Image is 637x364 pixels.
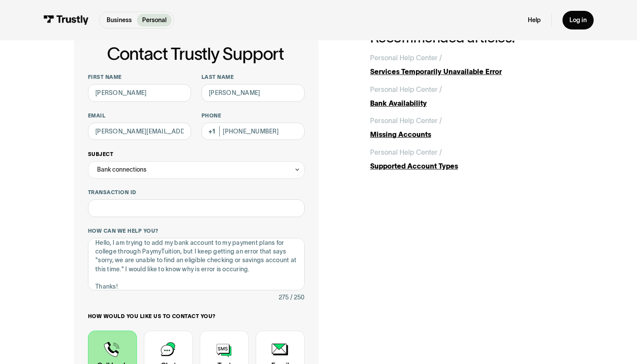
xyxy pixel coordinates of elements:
input: Howard [201,84,305,101]
div: Personal Help Center / [370,147,442,157]
div: Log in [569,16,587,24]
div: Personal Help Center / [370,52,442,63]
label: Subject [88,151,305,158]
div: Bank Availability [370,98,563,108]
a: Personal Help Center /Missing Accounts [370,115,563,140]
div: Personal Help Center / [370,84,442,94]
a: Help [528,16,541,24]
div: Missing Accounts [370,129,563,140]
label: How would you like us to contact you? [88,313,305,320]
div: 275 [279,292,289,302]
label: Transaction ID [88,189,305,196]
div: Personal Help Center / [370,115,442,126]
h1: Contact Trustly Support [86,44,305,63]
label: Email [88,112,191,119]
img: Trustly Logo [43,15,89,25]
a: Personal Help Center /Supported Account Types [370,147,563,171]
p: Personal [142,16,166,25]
label: First name [88,74,191,81]
label: Last name [201,74,305,81]
a: Business [101,14,137,26]
a: Personal Help Center /Services Temporarily Unavailable Error [370,52,563,77]
div: / 250 [290,292,305,302]
label: Phone [201,112,305,119]
input: (555) 555-5555 [201,123,305,140]
a: Log in [562,11,594,29]
input: Alex [88,84,191,101]
div: Bank connections [97,164,146,175]
div: Services Temporarily Unavailable Error [370,66,563,77]
input: alex@mail.com [88,123,191,140]
div: Supported Account Types [370,161,563,171]
div: Bank connections [88,161,305,179]
a: Personal Help Center /Bank Availability [370,84,563,108]
label: How can we help you? [88,227,305,234]
a: Personal [137,14,172,26]
p: Business [107,16,132,25]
